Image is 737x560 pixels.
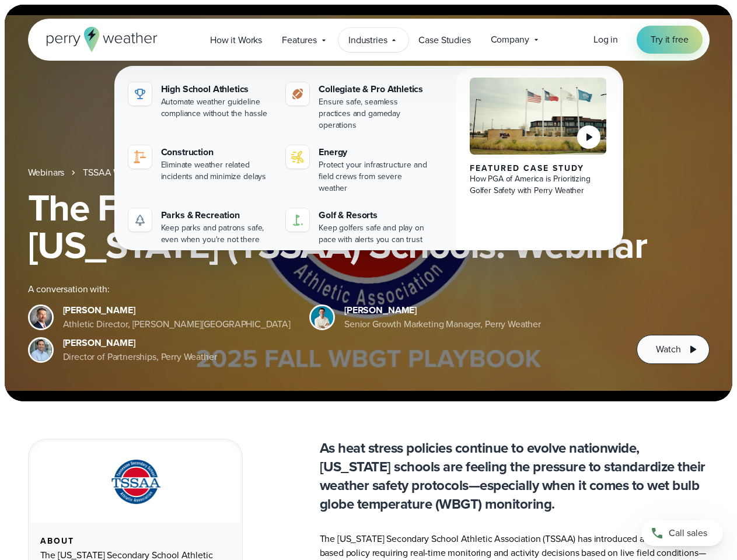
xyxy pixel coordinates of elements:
img: Brian Wyatt [30,306,52,328]
button: Watch [637,335,709,364]
div: Protect your infrastructure and field crews from severe weather [319,159,430,194]
img: TSSAA-Tennessee-Secondary-School-Athletic-Association.svg [96,456,174,509]
div: Senior Growth Marketing Manager, Perry Weather [344,317,541,331]
a: construction perry weather Construction Eliminate weather related incidents and minimize delays [124,141,277,187]
span: Case Studies [418,33,470,47]
img: Spencer Patton, Perry Weather [311,306,333,328]
span: Features [282,33,317,47]
nav: Breadcrumb [28,166,710,180]
h1: The Fall WBGT Playbook for [US_STATE] (TSSAA) Schools: Webinar [28,189,710,264]
img: energy-icon@2x-1.svg [291,150,305,164]
a: High School Athletics Automate weather guideline compliance without the hassle [124,78,277,124]
div: Collegiate & Pro Athletics [319,82,430,96]
span: Company [491,33,529,47]
img: highschool-icon.svg [133,87,147,101]
a: Energy Protect your infrastructure and field crews from severe weather [281,141,435,199]
a: Try it free [637,26,702,54]
div: Keep parks and patrons safe, even when you're not there [161,222,273,246]
div: Construction [161,145,273,159]
div: Eliminate weather related incidents and minimize delays [161,159,273,183]
div: A conversation with: [28,282,619,296]
a: PGA of America, Frisco Campus Featured Case Study How PGA of America is Prioritizing Golfer Safet... [456,68,621,260]
img: construction perry weather [133,150,147,164]
div: Energy [319,145,430,159]
a: How it Works [200,28,272,52]
a: Golf & Resorts Keep golfers safe and play on pace with alerts you can trust [281,204,435,250]
img: PGA of America, Frisco Campus [470,78,607,155]
span: Try it free [651,33,688,47]
div: Keep golfers safe and play on pace with alerts you can trust [319,222,430,246]
div: Parks & Recreation [161,208,273,222]
a: Call sales [641,520,723,546]
div: Golf & Resorts [319,208,430,222]
span: Call sales [669,526,707,540]
a: TSSAA WBGT Fall Playbook [83,166,194,180]
div: Director of Partnerships, Perry Weather [63,350,217,364]
img: Jeff Wood [30,339,52,361]
span: Industries [348,33,387,47]
div: About [40,537,230,546]
div: Featured Case Study [470,164,607,173]
img: golf-iconV2.svg [291,213,305,227]
span: Log in [593,33,618,46]
a: Collegiate & Pro Athletics Ensure safe, seamless practices and gameday operations [281,78,435,136]
img: proathletics-icon@2x-1.svg [291,87,305,101]
a: Parks & Recreation Keep parks and patrons safe, even when you're not there [124,204,277,250]
span: Watch [656,342,680,356]
div: [PERSON_NAME] [63,303,291,317]
p: As heat stress policies continue to evolve nationwide, [US_STATE] schools are feeling the pressur... [320,439,710,513]
img: parks-icon-grey.svg [133,213,147,227]
a: Case Studies [408,28,480,52]
div: Ensure safe, seamless practices and gameday operations [319,96,430,131]
div: [PERSON_NAME] [344,303,541,317]
div: [PERSON_NAME] [63,336,217,350]
div: Athletic Director, [PERSON_NAME][GEOGRAPHIC_DATA] [63,317,291,331]
div: Automate weather guideline compliance without the hassle [161,96,273,120]
div: How PGA of America is Prioritizing Golfer Safety with Perry Weather [470,173,607,197]
span: How it Works [210,33,262,47]
div: High School Athletics [161,82,273,96]
a: Webinars [28,166,65,180]
a: Log in [593,33,618,47]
